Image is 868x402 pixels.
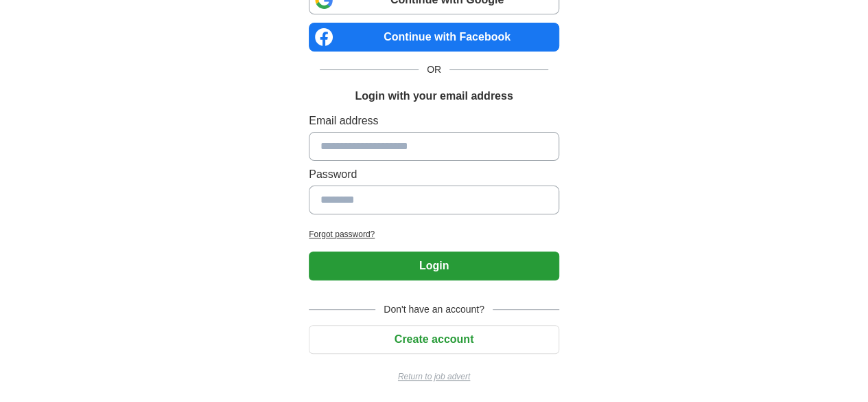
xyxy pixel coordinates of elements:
label: Email address [309,113,559,129]
h1: Login with your email address [355,88,513,104]
a: Create account [309,333,559,345]
button: Create account [309,325,559,354]
a: Return to job advert [309,370,559,383]
span: Don't have an account? [375,302,493,317]
a: Forgot password? [309,228,559,241]
span: OR [419,63,449,77]
button: Login [309,252,559,280]
a: Continue with Facebook [309,23,559,52]
label: Password [309,166,559,183]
